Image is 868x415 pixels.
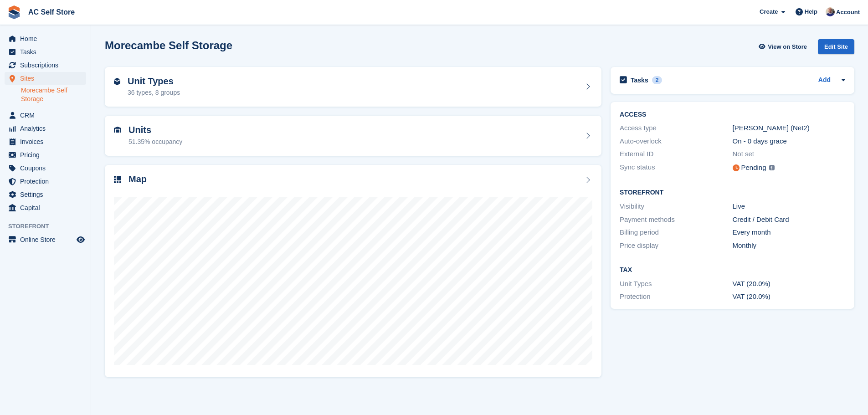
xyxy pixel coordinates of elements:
[652,76,663,84] div: 2
[105,165,601,378] a: Map
[769,165,775,170] img: icon-info-grey-7440780725fd019a000dd9b08b2336e03edf1995a4989e88bcd33f0948082b44.svg
[768,42,807,51] span: View on Store
[757,39,811,54] a: View on Store
[631,76,648,84] h2: Tasks
[733,123,845,133] div: [PERSON_NAME] (Net2)
[128,76,180,87] h2: Unit Types
[620,201,732,212] div: Visibility
[105,116,601,156] a: Units 51.35% occupancy
[5,149,86,161] a: menu
[805,7,817,16] span: Help
[20,109,75,122] span: CRM
[620,215,732,225] div: Payment methods
[733,149,845,159] div: Not set
[620,279,732,289] div: Unit Types
[620,136,732,147] div: Auto-overlock
[5,188,86,201] a: menu
[733,279,845,289] div: VAT (20.0%)
[5,59,86,72] a: menu
[620,227,732,238] div: Billing period
[818,75,831,86] a: Add
[836,8,860,17] span: Account
[733,215,845,225] div: Credit / Debit Card
[733,227,845,238] div: Every month
[128,125,182,135] h2: Units
[620,292,732,302] div: Protection
[20,122,75,135] span: Analytics
[620,111,845,118] h2: ACCESS
[5,175,86,188] a: menu
[20,201,75,214] span: Capital
[20,149,75,161] span: Pricing
[760,7,778,16] span: Create
[20,46,75,58] span: Tasks
[21,86,86,103] a: Morecambe Self Storage
[128,88,180,97] div: 36 types, 8 groups
[5,46,86,58] a: menu
[114,78,120,85] img: unit-type-icn-2b2737a686de81e16bb02015468b77c625bbabd49415b5ef34ead5e3b44a266d.svg
[20,59,75,72] span: Subscriptions
[128,174,147,184] h2: Map
[7,5,21,19] img: stora-icon-8386f47178a22dfd0bd8f6a31ec36ba5ce8667c1dd55bd0f319d3a0aa187defe.svg
[20,175,75,188] span: Protection
[5,72,86,85] a: menu
[5,162,86,174] a: menu
[620,189,845,196] h2: Storefront
[20,188,75,201] span: Settings
[114,176,121,183] img: map-icn-33ee37083ee616e46c38cad1a60f524a97daa1e2b2c8c0bc3eb3415660979fc1.svg
[620,149,732,159] div: External ID
[20,135,75,148] span: Invoices
[818,39,854,54] div: Edit Site
[20,32,75,45] span: Home
[8,222,91,231] span: Storefront
[20,72,75,85] span: Sites
[5,201,86,214] a: menu
[105,67,601,107] a: Unit Types 36 types, 8 groups
[5,109,86,122] a: menu
[620,123,732,133] div: Access type
[5,122,86,135] a: menu
[741,163,766,173] div: Pending
[5,233,86,246] a: menu
[620,162,732,174] div: Sync status
[5,135,86,148] a: menu
[25,5,78,20] a: AC Self Store
[105,39,232,51] h2: Morecambe Self Storage
[733,136,845,147] div: On - 0 days grace
[733,201,845,212] div: Live
[818,39,854,58] a: Edit Site
[826,7,835,16] img: Barry Todd
[114,127,121,133] img: unit-icn-7be61d7bf1b0ce9d3e12c5938cc71ed9869f7b940bace4675aadf7bd6d80202e.svg
[5,32,86,45] a: menu
[20,162,75,174] span: Coupons
[128,137,182,147] div: 51.35% occupancy
[620,241,732,251] div: Price display
[620,266,845,274] h2: Tax
[733,292,845,302] div: VAT (20.0%)
[75,234,86,245] a: Preview store
[20,233,75,246] span: Online Store
[733,241,845,251] div: Monthly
